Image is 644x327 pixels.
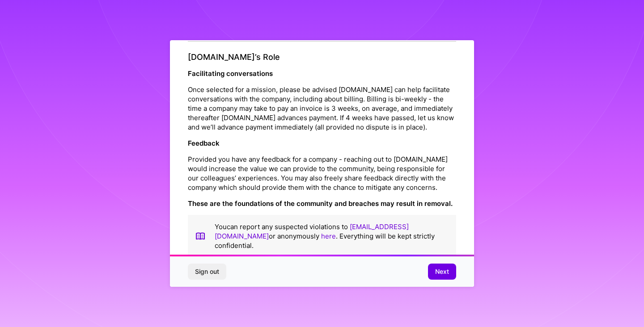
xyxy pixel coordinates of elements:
a: [EMAIL_ADDRESS][DOMAIN_NAME] [215,222,409,240]
p: Provided you have any feedback for a company - reaching out to [DOMAIN_NAME] would increase the v... [188,155,456,192]
strong: Feedback [188,139,220,147]
strong: These are the foundations of the community and breaches may result in removal. [188,199,453,208]
p: Once selected for a mission, please be advised [DOMAIN_NAME] can help facilitate conversations wi... [188,85,456,132]
strong: Facilitating conversations [188,69,273,78]
span: Next [435,267,449,276]
h4: [DOMAIN_NAME]’s Role [188,52,456,62]
img: book icon [195,222,206,250]
a: here [321,232,336,240]
p: You can report any suspected violations to or anonymously . Everything will be kept strictly conf... [215,222,449,250]
button: Next [428,264,456,280]
button: Sign out [188,264,226,280]
span: Sign out [195,267,219,276]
